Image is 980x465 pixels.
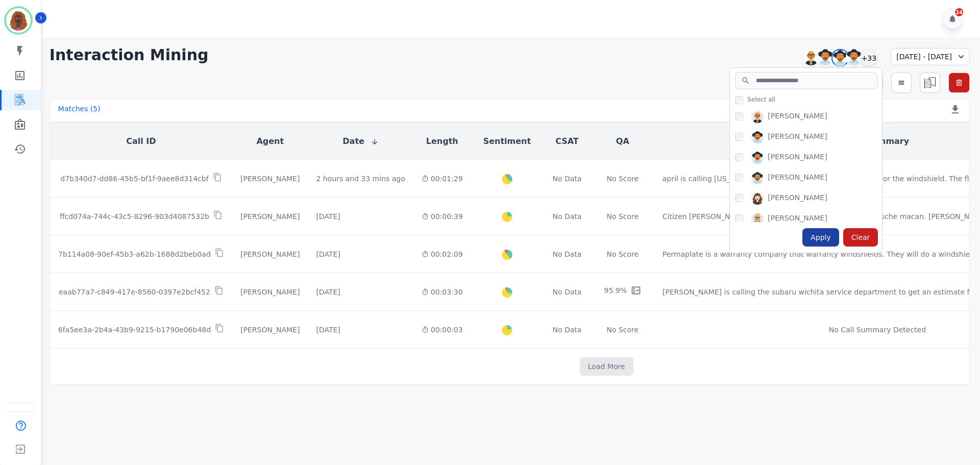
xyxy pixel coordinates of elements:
h1: Interaction Mining [50,46,209,64]
div: [PERSON_NAME] [240,325,300,335]
p: eaab77a7-c849-417e-8560-0397e2bcf452 [59,287,210,297]
div: Clear [843,228,878,247]
div: [DATE] [316,249,340,259]
div: 2 hours and 33 mins ago [316,174,405,184]
div: [DATE] [316,211,340,222]
div: Matches ( 5 ) [58,104,101,118]
div: [PERSON_NAME] [768,152,827,164]
button: Date [342,135,379,148]
div: No Data [551,211,583,222]
div: No Data [551,174,583,184]
p: 6fa5ee3a-2b4a-43b9-9215-b1790e06b48d [58,325,211,335]
div: [DATE] [316,325,340,335]
p: 7b114a08-90ef-45b3-a62b-1688d2beb0ad [58,249,211,259]
div: No Score [606,325,639,335]
button: Call ID [126,135,156,148]
div: [PERSON_NAME] [768,172,827,184]
div: [PERSON_NAME] [240,249,300,259]
div: [PERSON_NAME] [240,174,300,184]
div: 00:00:39 [422,211,463,222]
div: No Score [606,174,639,184]
div: No Score [606,249,639,259]
button: Agent [256,135,284,148]
button: CSAT [555,135,579,148]
div: 24 [955,8,963,16]
div: 00:01:29 [422,174,463,184]
div: [PERSON_NAME] [768,131,827,143]
div: No Data [551,287,583,297]
div: No Data [551,249,583,259]
div: [DATE] [316,287,340,297]
button: QA [616,135,629,148]
img: Bordered avatar [6,8,31,33]
div: [PERSON_NAME] [768,213,827,225]
div: [PERSON_NAME] [768,111,827,123]
div: 95.9% [604,285,627,298]
p: d7b340d7-dd86-45b5-bf1f-9aee8d314cbf [60,174,208,184]
button: Sentiment [483,135,531,148]
button: Load More [580,357,633,376]
div: 00:02:09 [422,249,463,259]
div: [PERSON_NAME] [240,287,300,297]
div: [PERSON_NAME] [240,211,300,222]
div: 00:00:03 [422,325,463,335]
div: 00:03:30 [422,287,463,297]
p: ffcd074a-744c-43c5-8296-903d4087532b [60,211,209,222]
div: No Score [606,211,639,222]
div: [DATE] - [DATE] [891,48,970,65]
button: Length [426,135,458,148]
span: Select all [747,95,775,104]
div: +33 [860,49,877,66]
div: No Data [551,325,583,335]
div: Apply [802,228,839,247]
div: [PERSON_NAME] [768,192,827,205]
